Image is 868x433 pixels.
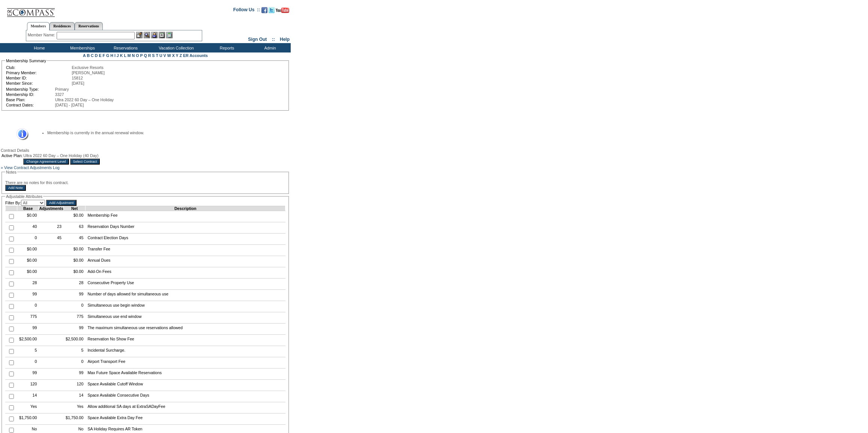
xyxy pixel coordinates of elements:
a: Help [280,37,290,42]
a: Become our fan on Facebook [261,9,267,14]
td: Primary Member: [6,70,71,75]
td: Member ID: [6,76,71,80]
td: Home [17,43,60,52]
input: Select Contract [70,159,100,165]
span: [PERSON_NAME] [72,70,105,75]
td: Contract Dates: [6,103,54,107]
td: Consecutive Property Use [86,279,285,290]
a: J [117,53,119,58]
td: $0.00 [17,211,39,222]
td: $0.00 [17,256,39,267]
a: F [102,53,105,58]
td: Space Available Cutoff Window [86,380,285,391]
td: Reservations [103,43,146,52]
td: $0.00 [63,267,85,279]
td: 99 [17,324,39,335]
td: 28 [63,279,85,290]
span: Ultra 2022 60 Day – One Holiday (40 Day) [23,153,98,158]
td: 45 [63,234,85,245]
td: 120 [17,380,39,391]
td: Yes [63,402,85,414]
td: 99 [63,369,85,380]
a: L [124,53,126,58]
td: Base [17,206,39,211]
td: Filter By: [5,200,45,206]
span: 3327 [55,92,64,97]
div: Member Name: [28,32,57,38]
a: Follow us on Twitter [269,9,275,14]
img: Follow us on Twitter [269,7,275,13]
a: Y [176,53,179,58]
td: The maximum simultaneous use reservations allowed [86,324,285,335]
td: $2,500.00 [63,335,85,346]
td: Simultaneous use end window [86,312,285,324]
td: Transfer Fee [86,245,285,256]
td: Reports [204,43,248,52]
img: Impersonate [151,32,158,38]
td: $0.00 [17,245,39,256]
td: 5 [17,346,39,357]
a: K [120,53,123,58]
a: B [87,53,90,58]
td: Reservation Days Number [86,222,285,234]
td: Active Plan: [2,153,23,158]
td: 0 [17,301,39,312]
input: Add Note [5,185,26,191]
td: 775 [17,312,39,324]
td: Adjustments [39,206,64,211]
span: Ultra 2022 60 Day – One Holiday [55,97,114,102]
td: 5 [63,346,85,357]
td: 63 [63,222,85,234]
img: b_edit.gif [136,32,143,38]
a: M [128,53,131,58]
td: Reservation No Show Fee [86,335,285,346]
a: Reservations [75,22,103,30]
td: Contract Election Days [86,234,285,245]
td: Yes [17,402,39,414]
td: Admin [248,43,291,52]
img: Compass Home [6,2,55,17]
td: Simultaneous use begin window [86,301,285,312]
a: Sign Out [248,37,267,42]
a: ER Accounts [183,53,208,58]
td: Memberships [60,43,103,52]
a: X [172,53,175,58]
td: 0 [63,301,85,312]
td: Max Future Space Available Reservations [86,369,285,380]
a: Residences [50,22,75,30]
a: V [164,53,166,58]
a: T [156,53,158,58]
span: [DATE] [72,81,84,85]
td: $0.00 [17,267,39,279]
td: 40 [17,222,39,234]
a: Z [179,53,182,58]
td: Description [86,206,285,211]
td: 120 [63,380,85,391]
img: Information Message [12,128,29,141]
td: 775 [63,312,85,324]
td: Vacation Collection [146,43,204,52]
img: Reservations [159,32,165,38]
td: 0 [17,357,39,369]
td: $1,750.00 [63,414,85,425]
td: $2,500.00 [17,335,39,346]
td: Allow additional SA days at ExtraSADayFee [86,402,285,414]
td: 99 [17,369,39,380]
img: Subscribe to our YouTube Channel [276,7,289,13]
img: Become our fan on Facebook [261,7,267,13]
input: Change Agreement Level [23,159,69,165]
td: 14 [17,391,39,402]
td: Space Available Extra Day Fee [86,414,285,425]
a: Q [144,53,147,58]
td: Space Available Consecutive Days [86,391,285,402]
a: N [132,53,135,58]
a: A [83,53,86,58]
a: Members [27,22,50,30]
div: Contract Details [1,148,290,153]
td: 45 [39,234,64,245]
legend: Adjustable Attributes [5,194,43,199]
a: S [152,53,155,58]
td: Annual Dues [86,256,285,267]
td: 0 [63,357,85,369]
td: $0.00 [63,211,85,222]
